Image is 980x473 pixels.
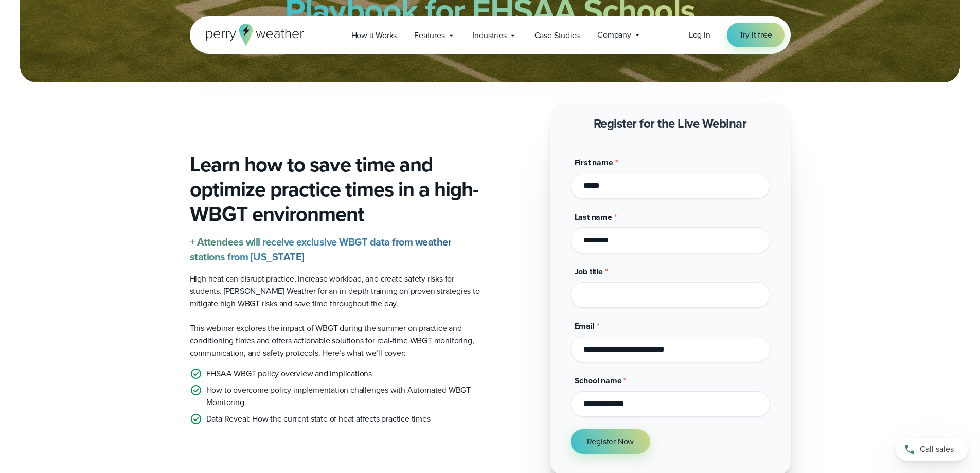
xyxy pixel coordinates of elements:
[739,29,772,41] span: Try it free
[689,29,710,41] a: Log in
[206,413,431,425] p: Data Reveal: How the current state of heat affects practice times
[473,29,507,42] span: Industries
[190,322,482,359] p: This webinar explores the impact of WBGT during the summer on practice and conditioning times and...
[190,152,482,226] h3: Learn how to save time and optimize practice times in a high-WBGT environment
[896,438,968,461] a: Call sales
[206,384,482,409] p: How to overcome policy implementation challenges with Automated WBGT Monitoring
[190,273,482,310] p: High heat can disrupt practice, increase workload, and create safety risks for students. [PERSON_...
[594,114,747,133] strong: Register for the Live Webinar
[727,23,785,47] a: Try it free
[587,435,634,448] span: Register Now
[575,375,622,387] span: School name
[597,29,631,41] span: Company
[571,429,651,454] button: Register Now
[575,156,613,168] span: First name
[575,266,603,277] span: Job title
[190,234,452,265] strong: + Attendees will receive exclusive WBGT data from weather stations from [US_STATE]
[343,25,406,46] a: How it Works
[351,29,397,42] span: How it Works
[575,211,612,223] span: Last name
[920,443,954,456] span: Call sales
[534,29,580,42] span: Case Studies
[526,25,589,46] a: Case Studies
[206,367,372,380] p: FHSAA WBGT policy overview and implications
[575,320,595,332] span: Email
[414,29,444,42] span: Features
